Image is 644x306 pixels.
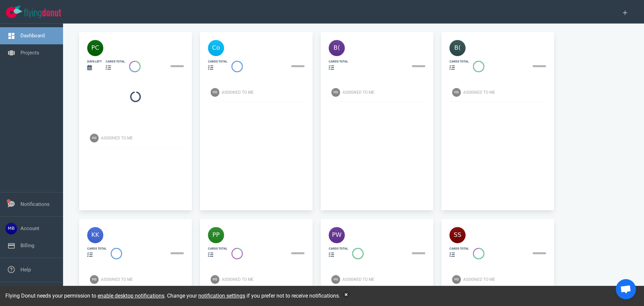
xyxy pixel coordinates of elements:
[20,33,45,39] a: Dashboard
[342,89,429,95] div: Assigned To Me
[329,59,348,64] div: cards total
[616,279,636,299] a: Open de chat
[106,59,125,64] div: cards total
[211,275,219,284] img: Avatar
[20,267,31,273] a: Help
[164,293,340,299] span: . Change your if you prefer not to receive notifications.
[331,88,340,97] img: Avatar
[208,40,224,56] img: 40
[342,276,429,282] div: Assigned To Me
[20,50,39,56] a: Projects
[101,276,188,282] div: Assigned To Me
[87,40,103,56] img: 40
[98,293,164,299] a: enable desktop notifications
[87,247,107,251] div: cards total
[5,293,164,299] span: Flying Donut needs your permission to
[90,134,99,142] img: Avatar
[101,135,188,141] div: Assigned To Me
[222,276,309,282] div: Assigned To Me
[20,243,34,249] a: Billing
[449,40,466,56] img: 40
[463,276,550,282] div: Assigned To Me
[20,225,39,231] a: Account
[208,247,227,251] div: cards total
[449,247,469,251] div: cards total
[452,88,461,97] img: Avatar
[449,59,469,64] div: cards total
[463,89,550,95] div: Assigned To Me
[329,247,348,251] div: cards total
[449,227,466,243] img: 40
[208,227,224,243] img: 40
[331,275,340,284] img: Avatar
[329,40,345,56] img: 40
[222,89,309,95] div: Assigned To Me
[87,227,103,243] img: 40
[329,227,345,243] img: 40
[87,59,102,64] div: days left
[24,9,61,18] img: Flying Donut text logo
[208,59,227,64] div: cards total
[211,88,219,97] img: Avatar
[452,275,461,284] img: Avatar
[90,275,99,284] img: Avatar
[198,293,245,299] a: notification settings
[20,201,50,207] a: Notifications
